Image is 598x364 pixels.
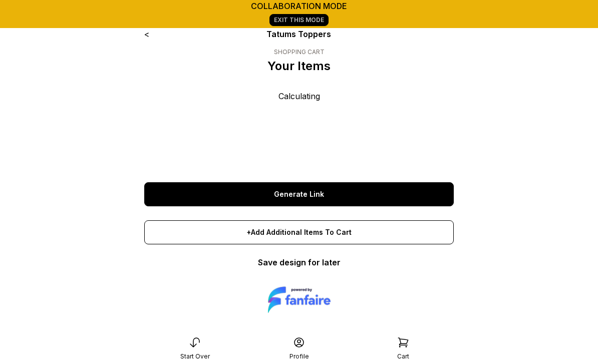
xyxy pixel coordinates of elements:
[268,284,331,315] img: logo
[267,48,331,56] div: SHOPPING CART
[144,220,454,244] div: +Add Additional Items To Cart
[144,29,149,39] a: <
[258,257,341,267] a: Save design for later
[206,28,392,40] div: Tatums Toppers
[269,14,329,26] a: Exit This Mode
[267,58,331,74] p: Your Items
[289,352,309,360] div: Profile
[144,90,454,170] div: Calculating
[144,182,454,206] a: Generate Link
[180,352,210,360] div: Start Over
[397,352,409,360] div: Cart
